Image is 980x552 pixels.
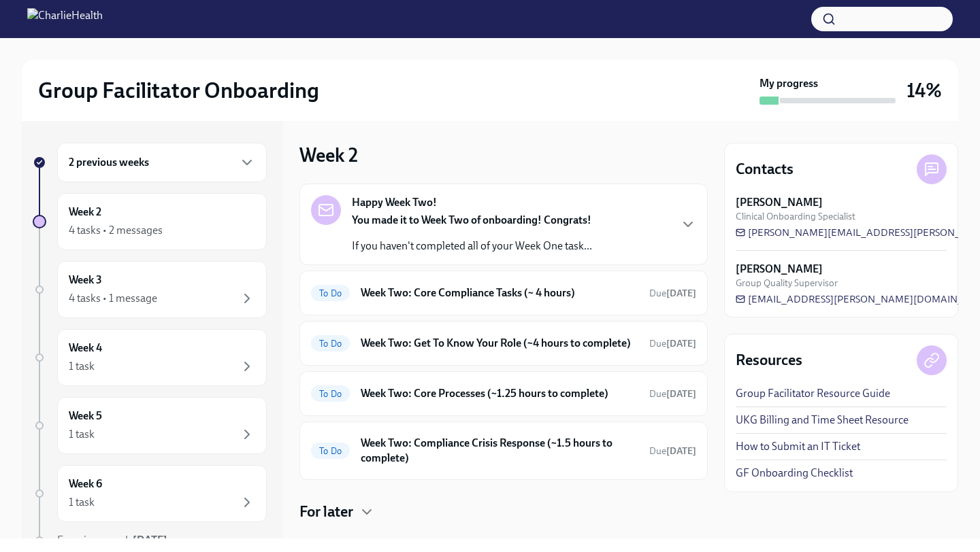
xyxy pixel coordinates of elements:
h2: Group Facilitator Onboarding [38,77,319,104]
h6: Week Two: Get To Know Your Role (~4 hours to complete) [361,336,638,351]
strong: You made it to Week Two of onboarding! Congrats! [352,213,591,226]
h4: Contacts [736,159,794,179]
h6: Week 6 [69,477,102,491]
div: 2 previous weeks [57,143,267,182]
span: Due [649,388,696,400]
strong: [DATE] [133,534,167,547]
h6: Week 4 [69,341,102,356]
a: Week 51 task [33,397,267,454]
h6: Week 5 [69,409,102,424]
span: September 29th, 2025 10:00 [649,387,696,400]
strong: [DATE] [666,388,696,400]
a: To DoWeek Two: Core Compliance Tasks (~ 4 hours)Due[DATE] [311,282,696,304]
a: To DoWeek Two: Core Processes (~1.25 hours to complete)Due[DATE] [311,383,696,404]
a: GF Onboarding Checklist [736,466,853,481]
span: To Do [311,288,350,298]
strong: Happy Week Two! [352,195,437,210]
strong: My progress [759,76,818,91]
span: Experience ends [57,534,167,547]
a: Week 61 task [33,465,267,522]
strong: [DATE] [666,445,696,457]
h6: Week Two: Core Compliance Tasks (~ 4 hours) [361,286,638,300]
span: Due [649,338,696,349]
a: Week 24 tasks • 2 messages [33,193,267,250]
strong: [DATE] [666,338,696,349]
p: If you haven't completed all of your Week One task... [352,239,592,254]
div: 4 tasks • 2 messages [69,223,163,238]
span: September 29th, 2025 10:00 [649,337,696,350]
h3: 14% [906,78,942,103]
span: To Do [311,389,350,399]
div: 1 task [69,359,95,374]
div: For later [299,502,708,522]
h6: Week Two: Core Processes (~1.25 hours to complete) [361,386,638,401]
a: To DoWeek Two: Compliance Crisis Response (~1.5 hours to complete)Due[DATE] [311,433,696,468]
h6: Week 2 [69,205,101,220]
a: Week 34 tasks • 1 message [33,261,267,318]
div: 1 task [69,495,95,510]
span: Due [649,445,696,457]
img: CharlieHealth [27,8,103,30]
span: To Do [311,339,350,349]
h6: Week Two: Compliance Crisis Response (~1.5 hours to complete) [361,436,638,466]
a: Group Facilitator Resource Guide [736,386,890,401]
h6: Week 3 [69,273,102,288]
h4: For later [299,502,353,522]
a: UKG Billing and Time Sheet Resource [736,413,909,428]
strong: [PERSON_NAME] [736,195,823,210]
span: September 29th, 2025 10:00 [649,445,696,458]
span: To Do [311,446,350,456]
div: 1 task [69,427,95,442]
h3: Week 2 [299,143,358,167]
span: Group Quality Supervisor [736,277,838,290]
h4: Resources [736,350,802,370]
span: Due [649,288,696,299]
h6: 2 previous weeks [69,155,149,170]
a: How to Submit an IT Ticket [736,439,860,454]
a: Week 41 task [33,329,267,386]
a: To DoWeek Two: Get To Know Your Role (~4 hours to complete)Due[DATE] [311,332,696,354]
strong: [DATE] [666,288,696,299]
strong: [PERSON_NAME] [736,262,823,277]
div: 4 tasks • 1 message [69,291,157,306]
span: Clinical Onboarding Specialist [736,210,855,223]
span: September 29th, 2025 10:00 [649,287,696,300]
